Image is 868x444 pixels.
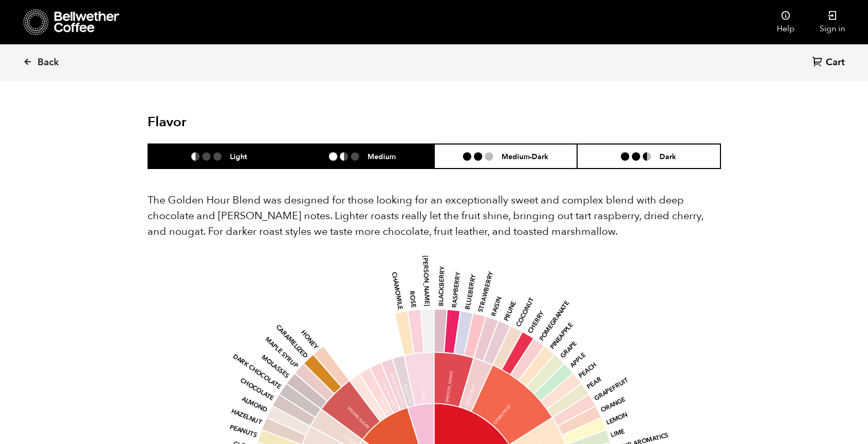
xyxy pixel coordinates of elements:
[230,152,247,161] h6: Light
[826,56,845,69] span: Cart
[38,56,59,69] span: Back
[659,152,676,161] h6: Dark
[502,152,548,161] h6: Medium-Dark
[368,152,396,161] h6: Medium
[148,193,721,239] p: The Golden Hour Blend was designed for those looking for an exceptionally sweet and complex blend...
[148,114,339,130] h2: Flavor
[812,56,847,70] a: Cart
